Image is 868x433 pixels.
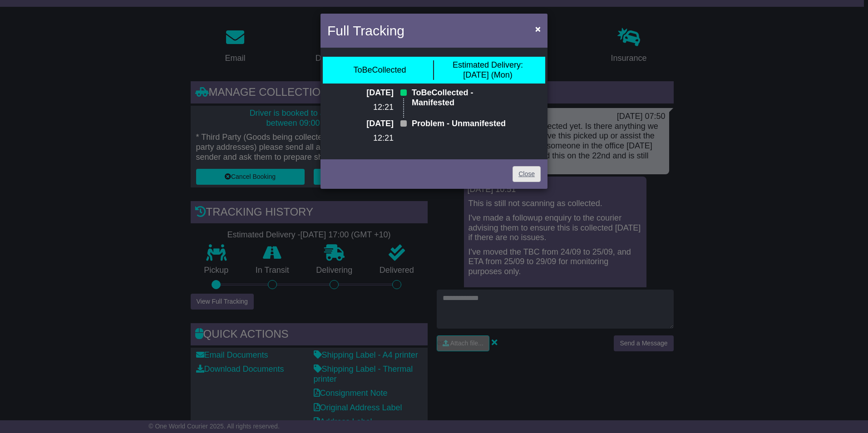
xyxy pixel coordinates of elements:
p: ToBeCollected - Manifested [412,88,510,108]
button: Close [531,20,545,38]
p: 12:21 [358,103,394,113]
p: 12:21 [358,133,394,143]
span: Estimated Delivery: [453,60,523,69]
p: [DATE] [358,119,394,129]
div: ToBeCollected [353,65,406,75]
div: [DATE] (Mon) [453,60,523,80]
a: Close [513,166,541,182]
h4: Full Tracking [327,20,404,41]
p: Problem - Unmanifested [412,119,510,129]
p: [DATE] [358,88,394,98]
span: × [535,24,541,34]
